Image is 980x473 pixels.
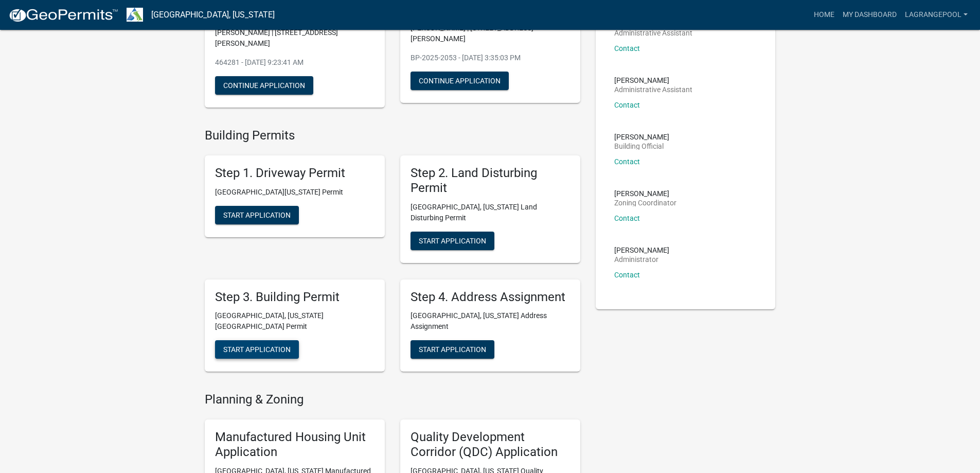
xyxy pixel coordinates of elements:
h4: Planning & Zoning [205,392,580,407]
a: Contact [614,101,640,109]
p: [GEOGRAPHIC_DATA], [US_STATE] Land Disturbing Permit [411,202,570,223]
p: 0360 000106F | [PERSON_NAME] & [PERSON_NAME] | [STREET_ADDRESS][PERSON_NAME] [215,16,375,49]
a: Contact [614,214,640,222]
button: Start Application [411,340,494,359]
p: [GEOGRAPHIC_DATA][US_STATE] Permit [215,187,375,198]
button: Start Application [215,340,299,359]
h5: Step 1. Driveway Permit [215,166,375,181]
h5: Step 4. Address Assignment [411,290,570,305]
button: Continue Application [411,72,509,90]
span: Start Application [223,211,291,219]
button: Start Application [215,206,299,224]
p: Administrative Assistant [614,29,692,37]
h4: Building Permits [205,128,580,143]
h5: Quality Development Corridor (QDC) Application [411,430,570,460]
p: Administrative Assistant [614,86,692,93]
p: Zoning Coordinator [614,199,676,206]
span: Start Application [223,345,291,354]
p: [PERSON_NAME] [614,190,676,197]
button: Continue Application [215,76,313,95]
p: Building Official [614,143,669,150]
button: Start Application [411,232,494,250]
p: 464281 - [DATE] 9:23:41 AM [215,57,375,68]
p: BP-2025-2053 - [DATE] 3:35:03 PM [411,52,570,63]
p: [PERSON_NAME] [614,247,669,254]
p: Administrator [614,256,669,263]
a: My Dashboard [839,5,901,25]
a: Contact [614,271,640,279]
span: Start Application [419,345,486,354]
h5: Manufactured Housing Unit Application [215,430,375,460]
a: Lagrangepool [901,5,972,25]
span: Start Application [419,236,486,244]
a: [GEOGRAPHIC_DATA], [US_STATE] [151,6,275,24]
p: [GEOGRAPHIC_DATA], [US_STATE][GEOGRAPHIC_DATA] Permit [215,310,375,332]
a: Contact [614,157,640,166]
p: [GEOGRAPHIC_DATA], [US_STATE] Address Assignment [411,310,570,332]
a: Contact [614,44,640,52]
p: [PERSON_NAME] [614,133,669,141]
p: [PERSON_NAME] [614,77,692,84]
h5: Step 2. Land Disturbing Permit [411,166,570,196]
img: Troup County, Georgia [127,8,143,22]
h5: Step 3. Building Permit [215,290,375,305]
a: Home [810,5,839,25]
